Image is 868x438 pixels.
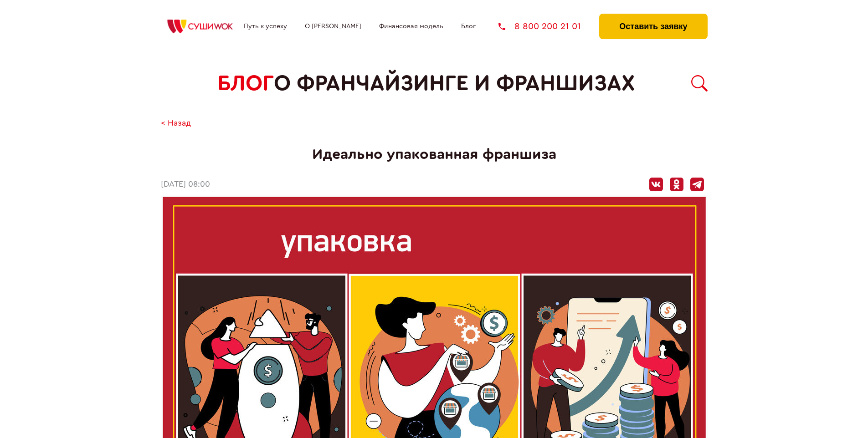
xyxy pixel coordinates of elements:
[274,71,635,96] span: о франчайзинге и франшизах
[217,71,274,96] span: БЛОГ
[161,119,191,128] a: < Назад
[305,23,361,30] a: О [PERSON_NAME]
[161,180,210,189] time: [DATE] 08:00
[514,22,581,31] span: 8 800 200 21 01
[161,146,708,163] h1: Идеально упакованная франшиза
[379,23,443,30] a: Финансовая модель
[498,22,581,31] a: 8 800 200 21 01
[244,23,287,30] a: Путь к успеху
[461,23,476,30] a: Блог
[599,14,707,39] button: Оставить заявку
